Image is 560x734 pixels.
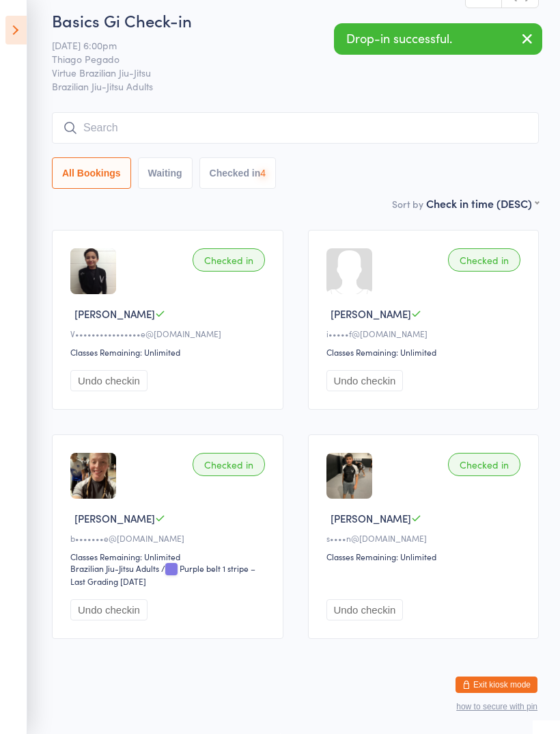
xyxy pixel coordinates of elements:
[74,511,155,525] span: [PERSON_NAME]
[52,112,539,144] input: Search
[70,532,269,544] div: b•••••••e@[DOMAIN_NAME]
[326,599,404,620] button: Undo checkin
[52,157,131,189] button: All Bookings
[448,453,520,476] div: Checked in
[193,248,265,272] div: Checked in
[70,551,269,562] div: Classes Remaining: Unlimited
[52,66,518,79] span: Virtue Brazilian Jiu-Jitsu
[392,197,423,211] label: Sort by
[52,79,539,93] span: Brazilian Jiu-Jitsu Adults
[456,677,537,693] button: Exit kiosk mode
[70,248,116,294] img: image1627455104.png
[331,511,411,525] span: [PERSON_NAME]
[199,157,277,189] button: Checked in4
[52,38,518,52] span: [DATE] 6:00pm
[193,453,265,476] div: Checked in
[70,346,269,358] div: Classes Remaining: Unlimited
[326,370,404,391] button: Undo checkin
[448,248,520,272] div: Checked in
[326,346,525,358] div: Classes Remaining: Unlimited
[70,599,148,620] button: Undo checkin
[326,453,372,499] img: image1678868267.png
[334,23,542,55] div: Drop-in successful.
[138,157,193,189] button: Waiting
[70,328,269,339] div: V••••••••••••••••e@[DOMAIN_NAME]
[260,168,266,179] div: 4
[331,306,411,321] span: [PERSON_NAME]
[70,453,116,499] img: image1651823668.png
[70,370,148,391] button: Undo checkin
[326,532,525,544] div: s••••n@[DOMAIN_NAME]
[326,328,525,339] div: i•••••f@[DOMAIN_NAME]
[456,702,537,711] button: how to secure with pin
[70,562,159,574] div: Brazilian Jiu-Jitsu Adults
[52,9,539,31] h2: Basics Gi Check-in
[52,52,518,66] span: Thiago Pegado
[426,196,539,211] div: Check in time (DESC)
[74,306,155,321] span: [PERSON_NAME]
[326,551,525,562] div: Classes Remaining: Unlimited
